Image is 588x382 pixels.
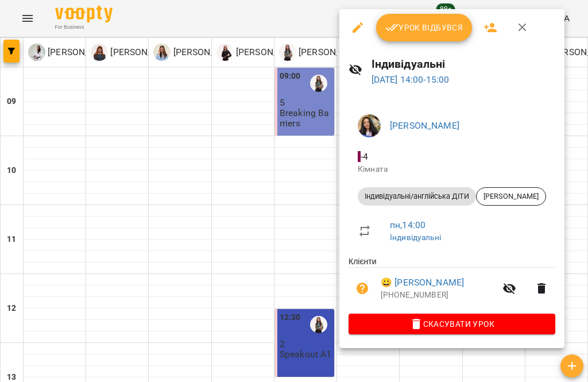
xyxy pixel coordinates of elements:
button: Візит ще не сплачено. Додати оплату? [349,275,376,302]
a: Індивідуальні [390,233,441,242]
a: пн , 14:00 [390,219,425,230]
ul: Клієнти [349,256,555,313]
span: Скасувати Урок [358,317,546,331]
a: [DATE] 14:00-15:00 [372,74,450,85]
span: - 4 [358,151,370,162]
button: Скасувати Урок [349,314,555,334]
button: Урок відбувся [376,14,473,41]
p: [PHONE_NUMBER] [381,290,496,301]
a: [PERSON_NAME] [390,120,459,131]
span: [PERSON_NAME] [477,191,546,202]
div: [PERSON_NAME] [476,187,546,206]
a: 😀 [PERSON_NAME] [381,276,464,290]
img: 4aafc4bba01c5b615bc3b4b3476a829c.JPG [358,114,381,137]
p: Кімната [358,164,546,175]
span: Урок відбувся [385,21,463,34]
h6: Індивідуальні [372,55,555,73]
span: Індивідуальні/англійська ДІТИ [358,191,476,202]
